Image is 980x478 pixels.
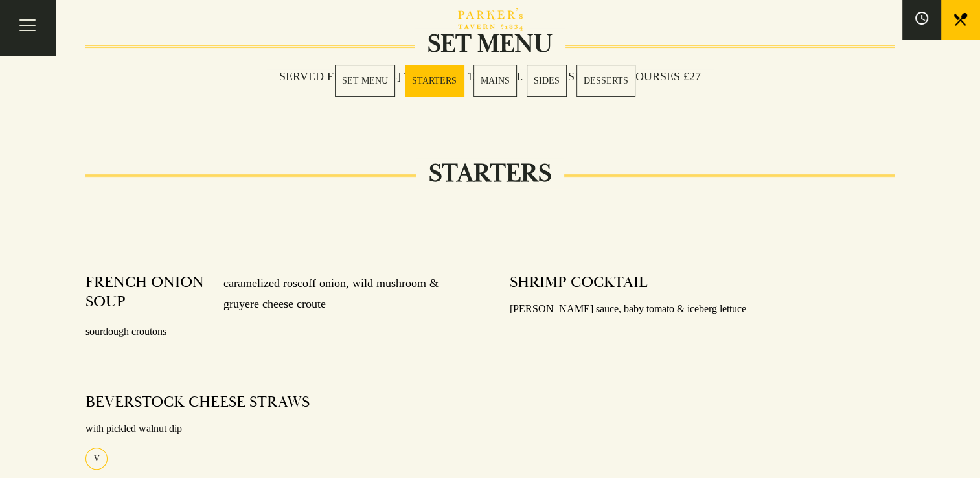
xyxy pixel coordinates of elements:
p: sourdough croutons [85,323,470,341]
h4: SHRIMP COCKTAIL [510,273,648,292]
h4: FRENCH ONION SOUP [85,273,211,315]
div: V [85,448,108,470]
a: 1 / 5 [335,65,395,97]
p: caramelized roscoff onion, wild mushroom & gruyere cheese croute [211,273,470,315]
h2: Set Menu [415,28,565,60]
a: 2 / 5 [405,65,464,97]
a: 5 / 5 [576,65,635,97]
p: [PERSON_NAME] sauce, baby tomato & iceberg lettuce [510,300,895,319]
a: 4 / 5 [527,65,567,97]
a: 3 / 5 [473,65,517,97]
p: with pickled walnut dip [85,420,470,438]
h2: STARTERS [416,158,564,189]
h4: BEVERSTOCK CHEESE STRAWS [85,393,310,412]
